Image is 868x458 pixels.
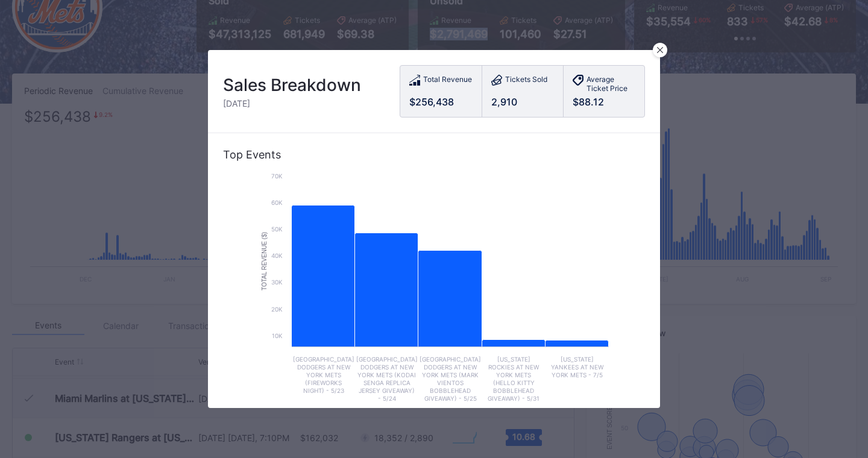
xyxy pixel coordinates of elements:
text: [US_STATE] Rockies at New York Mets (Hello Kitty Bobblehead Giveaway) - 5/31 [488,356,539,402]
text: 10k [272,332,283,339]
text: Total Revenue ($) [261,232,268,290]
text: [GEOGRAPHIC_DATA] Dodgers at New York Mets (Kodai Senga Replica Jersey Giveaway) - 5/24 [356,356,418,402]
div: 2,910 [491,96,554,108]
text: 20k [271,306,283,313]
text: [US_STATE] Yankees at New York Mets - 7/5 [551,356,604,378]
svg: Chart title [253,170,615,411]
text: [GEOGRAPHIC_DATA] Dodgers at New York Mets (Mark Vientos Bobblehead Giveaway) - 5/25 [420,356,481,402]
div: $88.12 [573,96,635,108]
div: Top Events [223,148,645,161]
div: [DATE] [223,98,361,108]
div: Average Ticket Price [587,75,635,93]
text: 40k [271,252,283,259]
text: 50k [271,225,283,233]
text: 30k [271,278,283,286]
text: [GEOGRAPHIC_DATA] Dodgers at New York Mets (Fireworks Night) - 5/23 [293,356,354,394]
text: 60k [271,199,283,206]
div: Sales Breakdown [223,75,361,95]
div: Total Revenue [423,75,472,87]
div: $256,438 [409,96,473,108]
text: 70k [271,172,283,180]
div: Tickets Sold [505,75,547,87]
